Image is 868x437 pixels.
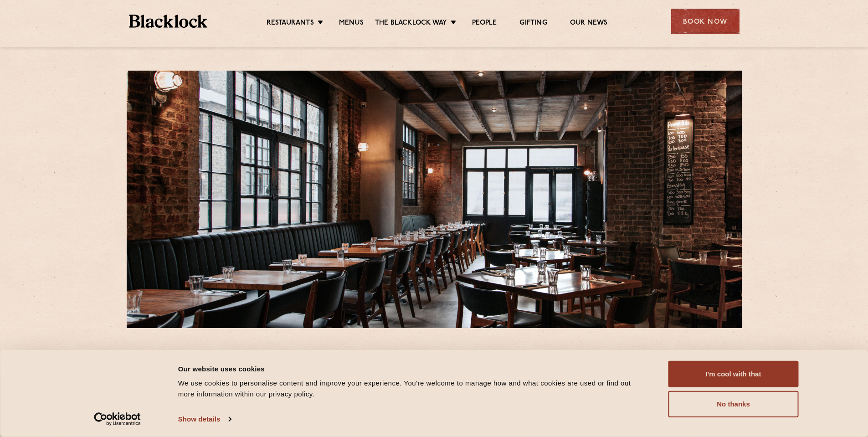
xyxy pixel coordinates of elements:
button: I'm cool with that [668,361,799,387]
a: Our News [570,19,608,29]
div: Book Now [671,9,740,34]
a: The Blacklock Way [375,19,447,29]
a: Restaurants [267,19,314,29]
a: Usercentrics Cookiebot - opens in a new window [77,412,157,426]
a: People [472,19,497,29]
div: Our website uses cookies [178,363,648,374]
a: Gifting [519,19,547,29]
button: No thanks [668,391,799,417]
div: We use cookies to personalise content and improve your experience. You're welcome to manage how a... [178,378,648,400]
img: BL_Textured_Logo-footer-cropped.svg [129,15,208,28]
a: Show details [178,412,231,426]
a: Menus [339,19,364,29]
